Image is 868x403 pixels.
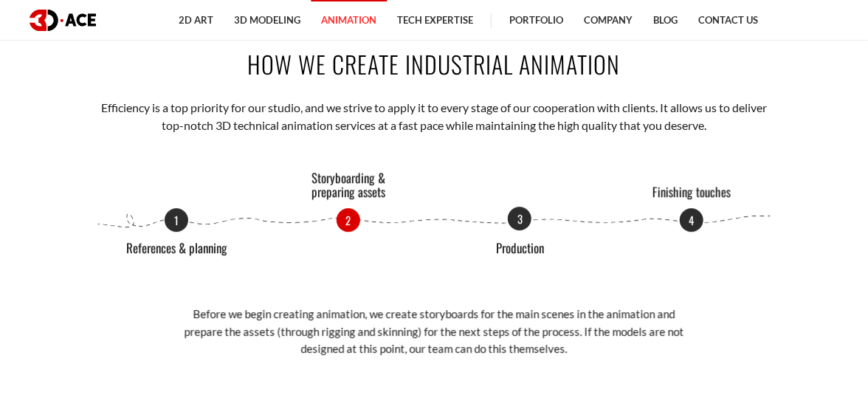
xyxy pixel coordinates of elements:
[508,207,531,230] p: 3
[121,241,232,255] p: References & planning
[91,47,777,80] h2: How we create industrial animation
[464,241,575,255] p: Production
[165,208,188,232] p: 1
[165,208,188,232] div: Go to slide 1
[680,208,703,232] p: 4
[680,208,703,232] div: Go to slide 4
[30,10,96,31] img: logo dark
[636,185,747,199] p: Finishing touches
[508,208,531,232] div: Go to slide 3
[91,99,777,135] p: Efficiency is a top priority for our studio, and we strive to apply it to every stage of our coop...
[176,306,692,357] p: Before we begin creating animation, we create storyboards for the main scenes in the animation an...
